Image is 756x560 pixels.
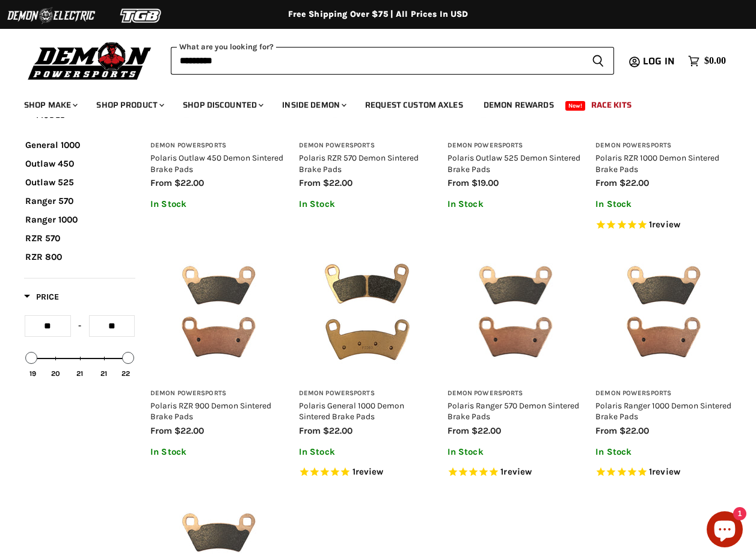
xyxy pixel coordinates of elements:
a: Polaris RZR 570 Demon Sintered Brake Pads [299,153,419,173]
input: Max value [89,315,135,337]
span: $22.00 [323,425,352,436]
a: Polaris General 1000 Demon Sintered Brake Pads [299,401,404,421]
span: Ranger 1000 [25,214,78,225]
span: from [595,425,617,436]
div: 22 [121,369,130,378]
span: 1 reviews [649,219,680,230]
div: 19 [29,369,36,378]
p: In Stock [299,447,435,457]
span: $22.00 [323,177,352,188]
a: Shop Discounted [174,93,271,117]
div: 21 [76,369,83,378]
span: from [447,425,469,436]
span: RZR 800 [25,251,62,262]
span: Price [24,292,59,302]
a: Demon Rewards [475,93,563,117]
h3: Demon Powersports [150,141,287,150]
span: from [299,425,321,436]
span: from [299,177,321,188]
span: from [150,177,172,188]
div: - [71,315,89,337]
span: $22.00 [174,177,204,188]
span: review [503,466,532,477]
p: In Stock [150,447,287,457]
a: Request Custom Axles [356,93,472,117]
a: Shop Make [15,93,85,117]
span: $19.00 [472,177,499,188]
a: Polaris RZR 1000 Demon Sintered Brake Pads [595,153,719,173]
img: Polaris Ranger 570 Demon Sintered Brake Pads [447,244,584,380]
h3: Demon Powersports [299,389,435,398]
h3: Demon Powersports [595,389,732,398]
span: from [595,177,617,188]
button: Search [582,47,614,75]
span: Outlaw 525 [25,177,74,188]
p: In Stock [447,447,584,457]
img: Demon Electric Logo 2 [6,4,96,27]
div: Max value [122,352,134,364]
span: 1 reviews [352,466,384,477]
span: $22.00 [619,425,649,436]
span: Log in [643,54,675,69]
img: TGB Logo 2 [96,4,186,27]
span: Rated 5.0 out of 5 stars 1 reviews [595,219,732,232]
span: review [652,219,680,230]
h3: Demon Powersports [447,141,584,150]
a: Shop Product [87,93,171,117]
p: In Stock [299,199,435,209]
h3: Demon Powersports [150,389,287,398]
p: In Stock [150,199,287,209]
span: Rated 5.0 out of 5 stars 1 reviews [299,466,435,479]
span: Outlaw 450 [25,158,74,169]
span: New! [565,101,586,111]
a: Polaris Outlaw 450 Demon Sintered Brake Pads [150,153,283,173]
img: Polaris Ranger 1000 Demon Sintered Brake Pads [595,244,732,380]
span: review [652,466,680,477]
p: In Stock [447,199,584,209]
span: Rated 5.0 out of 5 stars 1 reviews [447,466,584,479]
span: Model [24,110,64,120]
ul: Main menu [15,88,723,117]
a: Polaris Ranger 570 Demon Sintered Brake Pads [447,401,579,421]
img: Polaris RZR 900 Demon Sintered Brake Pads [150,244,287,380]
h3: Demon Powersports [595,141,732,150]
a: Polaris Ranger 1000 Demon Sintered Brake Pads [595,401,731,421]
img: Polaris General 1000 Demon Sintered Brake Pads [299,244,435,380]
p: In Stock [595,447,732,457]
input: Min value [25,315,71,337]
a: Polaris Outlaw 525 Demon Sintered Brake Pads [447,153,580,173]
span: $0.00 [704,55,726,67]
span: from [447,177,469,188]
h3: Demon Powersports [299,141,435,150]
inbox-online-store-chat: Shopify online store chat [703,511,746,550]
img: Demon Powersports [24,39,156,82]
span: RZR 570 [25,233,60,244]
span: 1 reviews [649,466,680,477]
span: from [150,425,172,436]
span: Ranger 570 [25,195,73,206]
a: Polaris RZR 900 Demon Sintered Brake Pads [150,401,271,421]
span: review [355,466,384,477]
div: 21 [100,369,107,378]
span: $22.00 [472,425,501,436]
form: Product [171,47,614,75]
span: $22.00 [174,425,204,436]
h3: Demon Powersports [447,389,584,398]
span: Rated 5.0 out of 5 stars 1 reviews [595,466,732,479]
button: Filter by Price [24,291,59,306]
a: Log in [638,56,682,67]
a: Race Kits [582,93,641,117]
div: Min value [25,352,37,364]
div: 20 [51,369,60,378]
p: In Stock [595,199,732,209]
span: 1 reviews [500,466,532,477]
a: Inside Demon [273,93,354,117]
span: $22.00 [619,177,649,188]
input: Search [171,47,582,75]
a: $0.00 [682,52,732,70]
span: General 1000 [25,140,80,150]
